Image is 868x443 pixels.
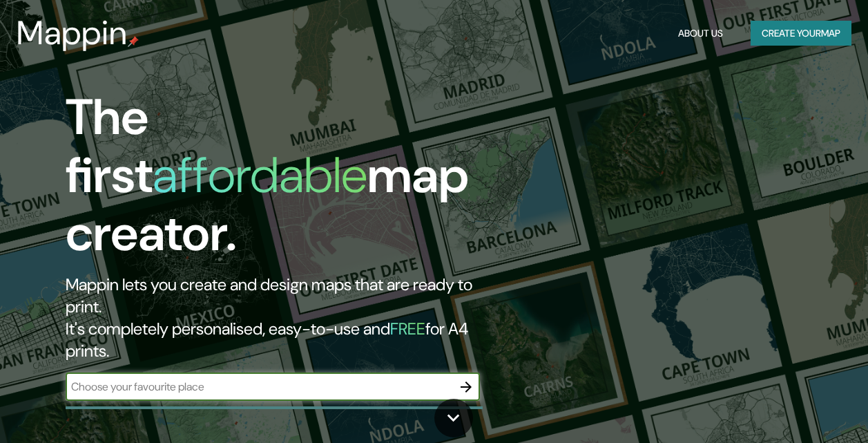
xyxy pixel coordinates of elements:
[128,36,139,47] img: mappin-pin
[66,274,500,362] h2: Mappin lets you create and design maps that are ready to print. It's completely personalised, eas...
[66,379,452,395] input: Choose your favourite place
[17,14,128,53] h3: Mappin
[390,318,425,339] h5: FREE
[673,21,729,46] button: About Us
[678,25,723,42] font: About Us
[762,25,840,42] font: Create your map
[153,143,367,207] h1: affordable
[751,21,851,46] button: Create yourmap
[66,88,500,274] h1: The first map creator.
